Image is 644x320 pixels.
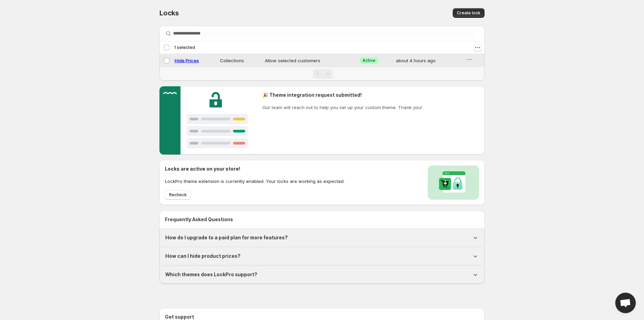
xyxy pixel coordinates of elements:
[615,293,636,313] div: Open chat
[174,45,195,50] span: 1 selected
[263,54,358,67] td: Allow selected customers
[457,10,480,16] span: Create lock
[159,9,179,17] span: Locks
[165,178,345,185] p: LockPro theme extension is currently enabled. Your locks are working as expected.
[218,54,263,67] td: Collections
[159,86,254,155] img: Customer support
[165,216,479,223] h2: Frequently Asked Questions
[262,92,422,98] h2: 🎉 Theme integration request submitted!
[474,43,482,52] button: Actions
[428,165,479,200] img: Locks activated
[165,253,241,259] h1: How can I hide product prices?
[165,234,288,241] h1: How do I upgrade to a paid plan for more features?
[165,165,345,172] h2: Locks are active on your store!
[362,58,375,63] span: Active
[159,67,485,81] nav: Pagination
[394,54,464,67] td: about 4 hours ago
[262,104,422,111] p: Our team will reach out to help you set up your custom theme. Thank you!
[165,190,191,200] button: Recheck
[169,192,187,198] span: Recheck
[175,58,199,63] a: Hide Prices
[453,8,485,18] button: Create lock
[165,271,257,278] h1: Which themes does LockPro support?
